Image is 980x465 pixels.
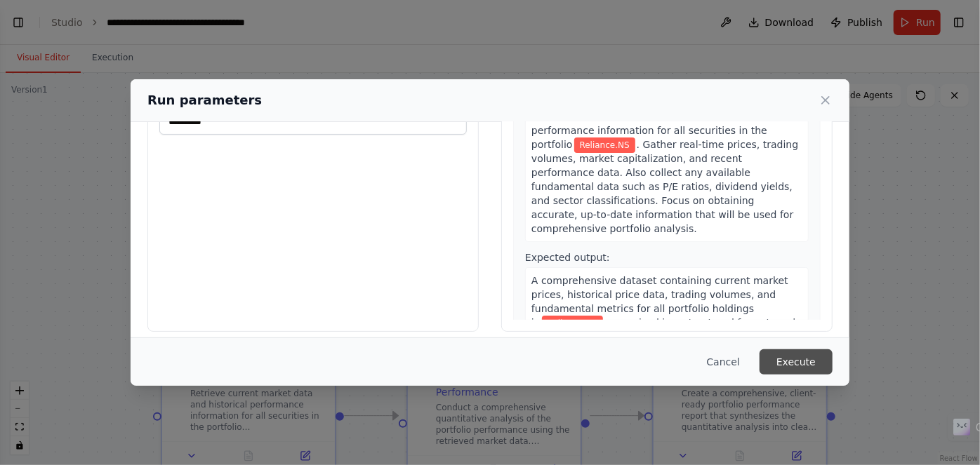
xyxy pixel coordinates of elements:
span: Retrieve current market data and historical performance information for all securities in the por... [531,111,767,150]
span: A comprehensive dataset containing current market prices, historical price data, trading volumes,... [531,275,788,328]
span: , organized in a structured format ready for analysis [531,317,802,342]
button: Cancel [696,349,751,375]
span: Variable: portfolio_symbols [574,137,635,153]
span: Expected output: [525,252,610,263]
span: Variable: portfolio_symbols [542,316,603,331]
button: Execute [760,349,833,375]
span: . Gather real-time prices, trading volumes, market capitalization, and recent performance data. A... [531,139,798,234]
h2: Run parameters [147,90,262,110]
